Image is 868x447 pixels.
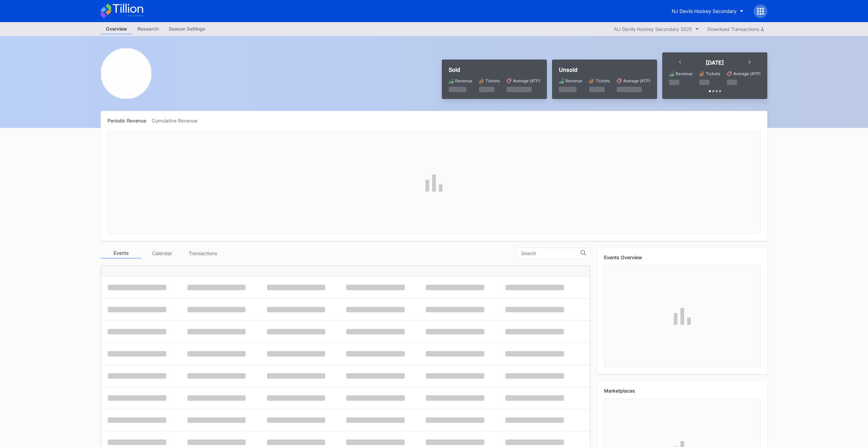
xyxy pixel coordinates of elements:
div: NJ Devils Hockey Secondary 2025 [614,26,692,32]
div: Tickets [706,71,720,76]
div: [DATE] [706,59,724,66]
div: Tickets [596,78,610,83]
button: NJ Devils Hockey Secondary [667,5,749,17]
div: Calendar [141,248,182,259]
div: Cumulative Revenue [152,118,203,123]
div: NJ Devils Hockey Secondary [672,8,737,14]
div: Sold [449,66,540,73]
div: Transactions [182,248,223,259]
div: Average (ATP) [513,78,540,83]
div: Revenue [455,78,472,83]
div: Events [101,248,141,259]
button: Download Transactions [704,24,767,34]
div: Revenue [565,78,582,83]
button: NJ Devils Hockey Secondary 2025 [611,24,702,34]
div: Season Settings [164,24,211,34]
div: Research [132,24,164,34]
a: Season Settings [164,24,211,34]
div: Download Transactions [707,26,764,32]
input: Search [521,251,581,256]
a: Research [132,24,164,34]
div: Tickets [485,78,500,83]
a: Overview [101,24,132,34]
div: Marketplaces [604,388,761,394]
div: Periodic Revenue [107,118,152,123]
div: Average (ATP) [733,71,761,76]
div: Events Overview [604,254,761,260]
div: Average (ATP) [623,78,650,83]
div: Revenue [675,71,692,76]
div: Unsold [559,66,650,73]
